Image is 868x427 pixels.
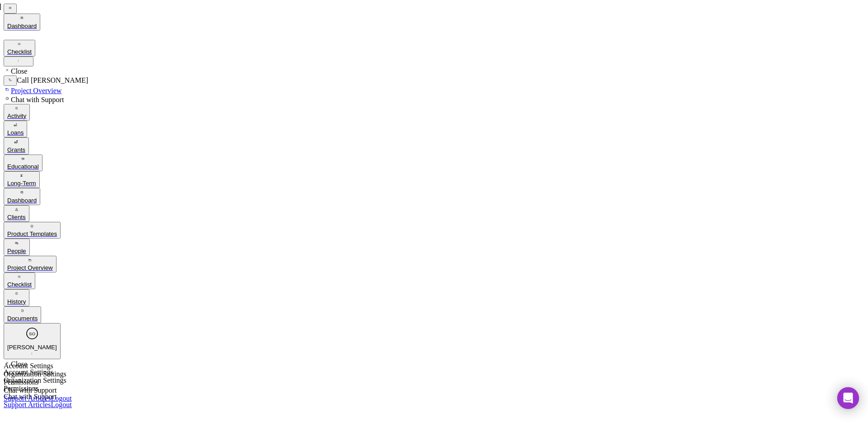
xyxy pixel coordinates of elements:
a: Grants [4,137,864,154]
a: Product Templates [4,222,864,239]
div: Educational [7,163,39,170]
div: Chat with Support [4,393,864,401]
div: Permissions [4,385,864,393]
text: SO [29,331,35,336]
a: Logout [51,401,71,408]
a: Activity [4,104,864,121]
div: People [7,248,26,254]
div: Chat with Support [4,386,72,394]
a: Dashboard [4,188,864,205]
a: Educational [4,155,864,171]
a: Support Articles [4,401,51,408]
div: Loans [7,129,24,136]
a: Documents [4,306,864,323]
a: Checklist [4,40,864,56]
div: Grants [7,146,25,153]
button: Dashboard [4,188,40,205]
div: Close [4,66,864,75]
button: Documents [4,306,41,323]
button: Loans [4,121,27,137]
a: Clients [4,205,864,222]
div: Account Settings [4,362,72,370]
div: Activity [7,113,26,119]
button: Checklist [4,272,35,289]
div: Dashboard [7,197,37,204]
div: Close [4,359,864,368]
div: Documents [7,315,38,322]
div: Product Templates [7,230,57,237]
a: Long-Term [4,171,864,188]
div: Call [PERSON_NAME] [4,75,864,85]
div: Account Settings [4,368,864,376]
a: Support Articles [4,394,51,402]
a: People [4,239,864,255]
button: Long-Term [4,171,40,188]
button: Activity [4,104,30,121]
button: Grants [4,137,29,154]
a: Logout [51,394,71,402]
a: Dashboard [4,14,864,30]
div: Open Intercom Messenger [837,387,859,409]
div: Permissions [4,378,72,386]
a: Loans [4,121,864,137]
div: Organization Settings [4,370,72,378]
button: Educational [4,155,42,171]
button: Product Templates [4,222,61,239]
div: Clients [7,214,26,221]
div: Dashboard [7,23,37,29]
div: Project Overview [7,264,53,271]
a: Checklist [4,272,864,289]
button: SO[PERSON_NAME] [4,323,61,359]
button: Clients [4,205,29,222]
button: Checklist [4,40,35,56]
div: [PERSON_NAME] [7,344,57,351]
div: Organization Settings [4,376,864,385]
div: Checklist [7,281,32,288]
button: Dashboard [4,14,40,30]
button: Project Overview [4,256,57,272]
a: Project Overview [4,256,864,272]
div: Checklist [7,48,32,55]
div: History [7,298,26,305]
button: History [4,289,29,306]
a: History [4,289,864,306]
div: Chat with Support [4,95,864,104]
div: Long-Term [7,180,36,187]
button: People [4,239,30,255]
a: Project Overview [4,87,61,94]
